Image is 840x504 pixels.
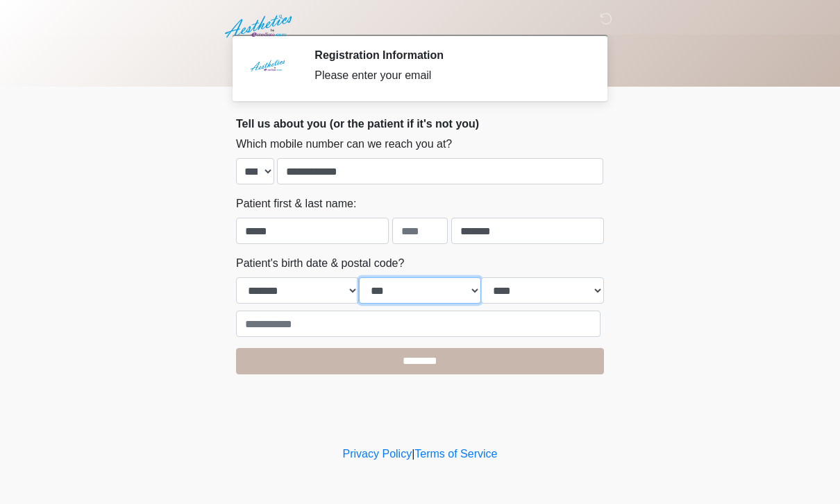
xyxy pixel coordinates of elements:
[414,448,497,460] a: Terms of Service
[236,117,604,130] h2: Tell us about you (or the patient if it's not you)
[246,49,288,90] img: Agent Avatar
[236,136,452,153] label: Which mobile number can we reach you at?
[314,49,583,62] h2: Registration Information
[222,10,298,42] img: Aesthetics by Emediate Cure Logo
[236,255,404,272] label: Patient's birth date & postal code?
[236,195,356,212] label: Patient first & last name:
[412,448,414,460] a: |
[314,67,583,84] div: Please enter your email
[343,448,412,460] a: Privacy Policy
